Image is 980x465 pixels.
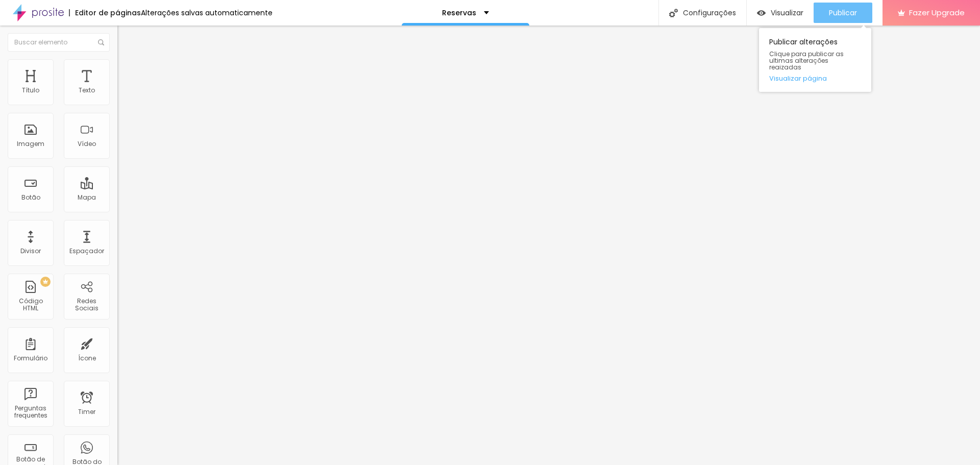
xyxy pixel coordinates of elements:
[14,355,47,362] div: Formulário
[769,75,861,82] a: Visualizar página
[78,355,96,362] div: Ícone
[69,248,104,255] div: Espaçador
[22,87,39,94] div: Título
[771,9,803,17] span: Visualizar
[69,9,141,16] div: Editor de páginas
[829,9,857,17] span: Publicar
[141,9,273,16] div: Alterações salvas automaticamente
[78,408,95,415] div: Timer
[757,9,766,17] img: view-1.svg
[66,298,107,312] div: Redes Sociais
[21,194,40,201] div: Botão
[909,8,965,17] span: Fazer Upgrade
[79,87,95,94] div: Texto
[78,140,96,148] div: Vídeo
[747,3,814,23] button: Visualizar
[8,33,110,52] input: Buscar elemento
[10,405,51,420] div: Perguntas frequentes
[98,39,104,45] img: Icone
[10,298,51,312] div: Código HTML
[814,3,872,23] button: Publicar
[769,51,861,71] span: Clique para publicar as ultimas alterações reaizadas
[117,26,980,465] iframe: Editor
[20,248,41,255] div: Divisor
[442,9,476,16] p: Reservas
[17,140,44,148] div: Imagem
[78,194,96,201] div: Mapa
[759,28,871,92] div: Publicar alterações
[669,9,678,17] img: Icone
